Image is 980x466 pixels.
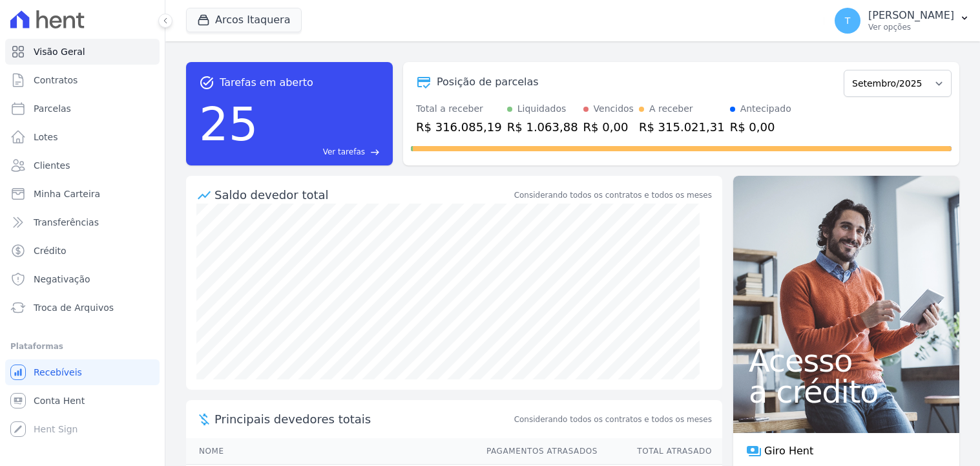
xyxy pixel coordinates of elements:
[5,266,160,292] a: Negativação
[34,102,71,115] span: Parcelas
[10,339,154,354] div: Plataformas
[5,238,160,264] a: Crédito
[649,102,693,116] div: A receber
[323,146,365,158] span: Ver tarefas
[514,414,712,425] span: Considerando todos os contratos e todos os meses
[34,273,90,286] span: Negativação
[517,102,567,116] div: Liquidados
[594,102,634,116] div: Vencidos
[34,301,114,314] span: Troca de Arquivos
[730,118,791,136] div: R$ 0,00
[845,16,851,25] span: T
[437,74,539,90] div: Posição de parcelas
[749,376,944,407] span: a crédito
[5,388,160,414] a: Conta Hent
[186,438,474,465] th: Nome
[740,102,791,116] div: Antecipado
[199,75,214,90] span: task_alt
[34,394,85,407] span: Conta Hent
[5,124,160,150] a: Lotes
[5,181,160,207] a: Minha Carteira
[5,153,160,178] a: Clientes
[5,67,160,93] a: Contratos
[868,9,954,22] p: [PERSON_NAME]
[5,359,160,385] a: Recebíveis
[868,22,954,32] p: Ver opções
[34,366,82,379] span: Recebíveis
[370,147,380,157] span: east
[34,131,58,143] span: Lotes
[34,187,100,200] span: Minha Carteira
[220,75,313,90] span: Tarefas em aberto
[5,39,160,65] a: Visão Geral
[34,244,67,257] span: Crédito
[214,186,512,204] div: Saldo devedor total
[186,8,302,32] button: Arcos Itaquera
[214,410,512,428] span: Principais devedores totais
[5,295,160,321] a: Troca de Arquivos
[34,74,78,87] span: Contratos
[514,189,712,201] div: Considerando todos os contratos e todos os meses
[749,345,944,376] span: Acesso
[507,118,578,136] div: R$ 1.063,88
[598,438,722,465] th: Total Atrasado
[416,102,502,116] div: Total a receber
[264,146,380,158] a: Ver tarefas east
[639,118,725,136] div: R$ 315.021,31
[764,443,813,459] span: Giro Hent
[34,216,99,229] span: Transferências
[5,96,160,122] a: Parcelas
[824,3,980,39] button: T [PERSON_NAME] Ver opções
[416,118,502,136] div: R$ 316.085,19
[199,90,258,158] div: 25
[5,209,160,235] a: Transferências
[34,159,70,172] span: Clientes
[474,438,598,465] th: Pagamentos Atrasados
[34,45,85,58] span: Visão Geral
[583,118,634,136] div: R$ 0,00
